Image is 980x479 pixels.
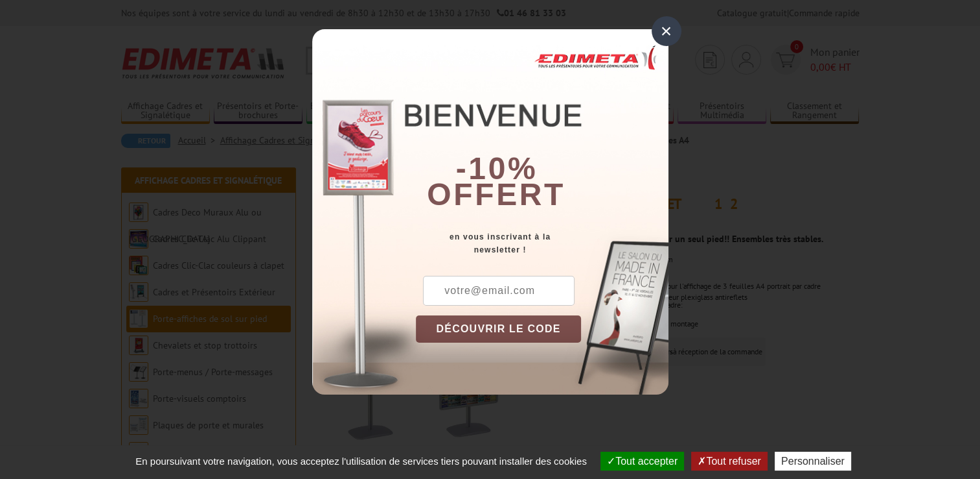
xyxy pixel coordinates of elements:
button: DÉCOUVRIR LE CODE [416,315,582,343]
input: votre@email.com [423,276,575,306]
button: Tout refuser [691,452,767,471]
font: offert [427,177,565,212]
button: Personnaliser (fenêtre modale) [775,452,851,471]
div: en vous inscrivant à la newsletter ! [416,230,668,256]
b: -10% [456,151,538,186]
button: Tout accepter [600,452,684,471]
span: En poursuivant votre navigation, vous acceptez l'utilisation de services tiers pouvant installer ... [129,456,593,467]
div: × [652,16,681,46]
